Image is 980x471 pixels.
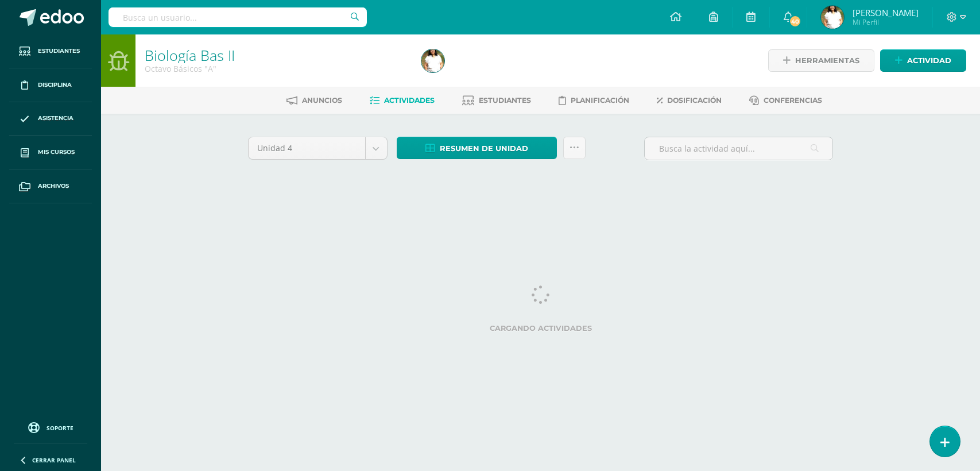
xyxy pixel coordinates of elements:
span: Archivos [38,182,69,191]
span: Mis cursos [38,148,75,157]
a: Planificación [559,91,629,110]
a: Soporte [14,419,87,435]
a: Archivos [9,169,92,203]
label: Cargando actividades [248,324,834,333]
a: Actividades [370,91,435,110]
span: Unidad 4 [257,137,357,159]
span: Soporte [47,424,73,432]
span: Disciplina [38,80,72,90]
span: Anuncios [302,96,342,105]
a: Herramientas [768,49,874,72]
span: Estudiantes [38,47,80,56]
span: 40 [788,15,801,28]
a: Asistencia [9,102,92,136]
div: Octavo Básicos 'A' [145,63,408,74]
span: Estudiantes [479,96,531,105]
span: Mi Perfil [853,17,919,27]
span: Herramientas [795,50,859,71]
a: Estudiantes [462,91,531,110]
input: Busca la actividad aquí... [645,137,832,160]
a: Biología Bas II [145,45,235,65]
span: Conferencias [764,96,822,105]
a: Dosificación [657,91,722,110]
span: Actividades [384,96,435,105]
a: Resumen de unidad [397,137,557,159]
span: [PERSON_NAME] [853,7,919,18]
input: Busca un usuario... [109,7,367,27]
span: Cerrar panel [32,456,76,464]
a: Unidad 4 [249,137,387,159]
span: Planificación [571,96,629,105]
img: c7b04b25378ff11843444faa8800c300.png [821,6,844,29]
span: Dosificación [667,96,722,105]
a: Disciplina [9,68,92,102]
a: Mis cursos [9,136,92,169]
a: Estudiantes [9,34,92,68]
img: c7b04b25378ff11843444faa8800c300.png [421,49,444,72]
span: Resumen de unidad [440,138,528,159]
a: Actividad [880,49,966,72]
a: Anuncios [286,91,342,110]
a: Conferencias [749,91,822,110]
span: Asistencia [38,114,73,123]
span: Actividad [907,50,951,71]
h1: Biología Bas II [145,47,408,63]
